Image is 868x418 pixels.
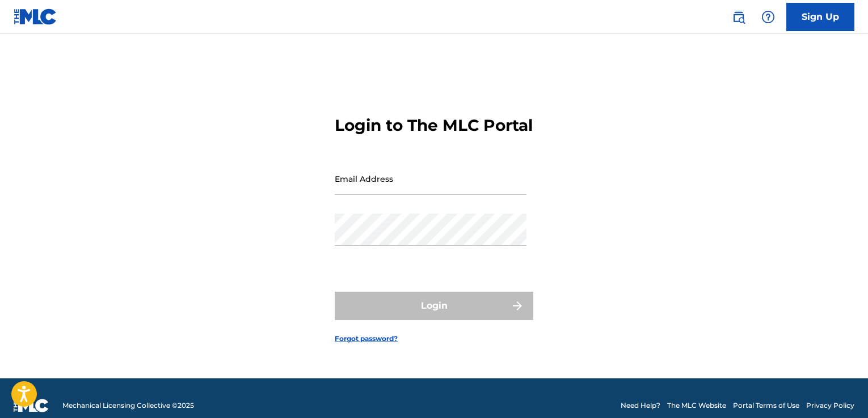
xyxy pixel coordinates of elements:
[667,400,726,411] a: The MLC Website
[811,364,868,418] iframe: Chat Widget
[14,8,57,25] img: MLC Logo
[727,6,750,28] a: Public Search
[733,400,799,411] a: Portal Terms of Use
[806,400,854,411] a: Privacy Policy
[757,6,779,28] div: Help
[621,400,660,411] a: Need Help?
[732,10,745,24] img: search
[14,399,49,412] img: logo
[786,3,854,31] a: Sign Up
[335,116,533,135] h3: Login to The MLC Portal
[62,400,194,411] span: Mechanical Licensing Collective © 2025
[335,334,398,344] a: Forgot password?
[761,10,775,24] img: help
